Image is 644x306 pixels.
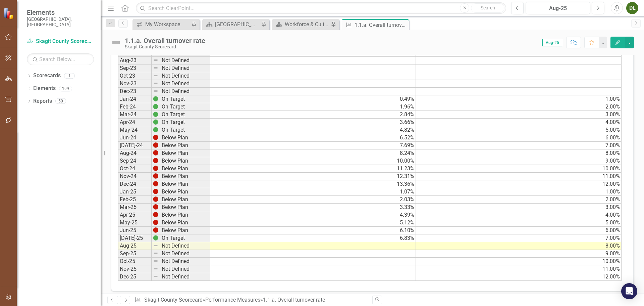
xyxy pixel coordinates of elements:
[153,235,158,241] img: lAAAAAElFTkSuQmCC
[210,165,416,173] td: 11.23%
[210,204,416,211] td: 3.33%
[160,242,210,250] td: Not Defined
[153,135,158,140] img: 4P1hLiCQiaa8B+kwAWB0Wl0oAAAAABJRU5ErkJggg==
[160,142,210,149] td: Below Plan
[118,196,152,204] td: Feb-25
[153,243,158,248] img: 8DAGhfEEPCf229AAAAAElFTkSuQmCC
[416,134,622,142] td: 6.00%
[416,188,622,196] td: 1.00%
[215,20,259,29] div: [GEOGRAPHIC_DATA] Page
[416,126,622,134] td: 5.00%
[160,250,210,258] td: Not Defined
[153,73,158,78] img: 8DAGhfEEPCf229AAAAAElFTkSuQmCC
[416,196,622,204] td: 2.00%
[118,242,152,250] td: Aug-25
[144,297,203,303] a: Skagit County Scorecard
[118,111,152,119] td: Mar-24
[626,2,638,14] button: DL
[153,119,158,125] img: lAAAAAElFTkSuQmCC
[153,158,158,163] img: 4P1hLiCQiaa8B+kwAWB0Wl0oAAAAABJRU5ErkJggg==
[210,149,416,157] td: 8.24%
[355,21,407,29] div: 1.1.a. Overall turnover rate
[160,204,210,211] td: Below Plan
[210,126,416,134] td: 4.82%
[160,196,210,204] td: Below Plan
[210,173,416,180] td: 12.31%
[118,119,152,126] td: Apr-24
[118,64,152,72] td: Sep-23
[118,157,152,165] td: Sep-24
[210,134,416,142] td: 6.52%
[160,157,210,165] td: Below Plan
[153,258,158,264] img: 8DAGhfEEPCf229AAAAAElFTkSuQmCC
[416,242,622,250] td: 8.00%
[160,111,210,119] td: On Target
[160,211,210,219] td: Below Plan
[153,227,158,233] img: 4P1hLiCQiaa8B+kwAWB0Wl0oAAAAABJRU5ErkJggg==
[416,142,622,149] td: 7.00%
[416,95,622,103] td: 1.00%
[153,150,158,156] img: 4P1hLiCQiaa8B+kwAWB0Wl0oAAAAABJRU5ErkJggg==
[160,173,210,180] td: Below Plan
[210,219,416,227] td: 5.12%
[160,80,210,88] td: Not Defined
[416,180,622,188] td: 12.00%
[118,173,152,180] td: Nov-24
[27,8,94,16] span: Elements
[160,72,210,80] td: Not Defined
[118,126,152,134] td: May-24
[416,119,622,126] td: 4.00%
[153,220,158,225] img: 4P1hLiCQiaa8B+kwAWB0Wl0oAAAAABJRU5ErkJggg==
[134,20,190,29] a: My Workspace
[210,119,416,126] td: 3.66%
[153,166,158,171] img: 4P1hLiCQiaa8B+kwAWB0Wl0oAAAAABJRU5ErkJggg==
[153,204,158,210] img: 4P1hLiCQiaa8B+kwAWB0Wl0oAAAAABJRU5ErkJggg==
[59,86,72,91] div: 199
[118,211,152,219] td: Apr-25
[542,39,562,46] span: Aug-25
[160,227,210,234] td: Below Plan
[160,103,210,111] td: On Target
[210,188,416,196] td: 1.07%
[118,134,152,142] td: Jun-24
[64,73,75,79] div: 1
[153,112,158,117] img: lAAAAAElFTkSuQmCC
[111,37,121,48] img: Not Defined
[160,273,210,281] td: Not Defined
[160,57,210,64] td: Not Defined
[481,5,495,10] span: Search
[153,81,158,86] img: 8DAGhfEEPCf229AAAAAElFTkSuQmCC
[136,2,506,14] input: Search ClearPoint...
[27,16,94,28] small: [GEOGRAPHIC_DATA], [GEOGRAPHIC_DATA]
[135,296,367,304] div: » »
[118,188,152,196] td: Jan-25
[153,196,158,202] img: 4P1hLiCQiaa8B+kwAWB0Wl0oAAAAABJRU5ErkJggg==
[153,251,158,256] img: 8DAGhfEEPCf229AAAAAElFTkSuQmCC
[416,258,622,265] td: 10.00%
[118,234,152,242] td: [DATE]-25
[210,95,416,103] td: 0.49%
[118,142,152,149] td: [DATE]-24
[416,111,622,119] td: 3.00%
[33,72,61,80] a: Scorecards
[33,97,52,105] a: Reports
[416,265,622,273] td: 11.00%
[153,142,158,148] img: 4P1hLiCQiaa8B+kwAWB0Wl0oAAAAABJRU5ErkJggg==
[160,119,210,126] td: On Target
[153,57,158,63] img: 8DAGhfEEPCf229AAAAAElFTkSuQmCC
[621,283,637,299] div: Open Intercom Messenger
[153,274,158,279] img: 8DAGhfEEPCf229AAAAAElFTkSuQmCC
[153,212,158,217] img: 4P1hLiCQiaa8B+kwAWB0Wl0oAAAAABJRU5ErkJggg==
[160,149,210,157] td: Below Plan
[160,95,210,103] td: On Target
[125,37,205,44] div: 1.1.a. Overall turnover rate
[153,173,158,179] img: 4P1hLiCQiaa8B+kwAWB0Wl0oAAAAABJRU5ErkJggg==
[118,204,152,211] td: Mar-25
[118,273,152,281] td: Dec-25
[118,80,152,88] td: Nov-23
[416,165,622,173] td: 10.00%
[160,126,210,134] td: On Target
[210,211,416,219] td: 4.39%
[471,3,504,13] button: Search
[285,20,329,29] div: Workforce & Culture (KFA 1) Measure Dashboard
